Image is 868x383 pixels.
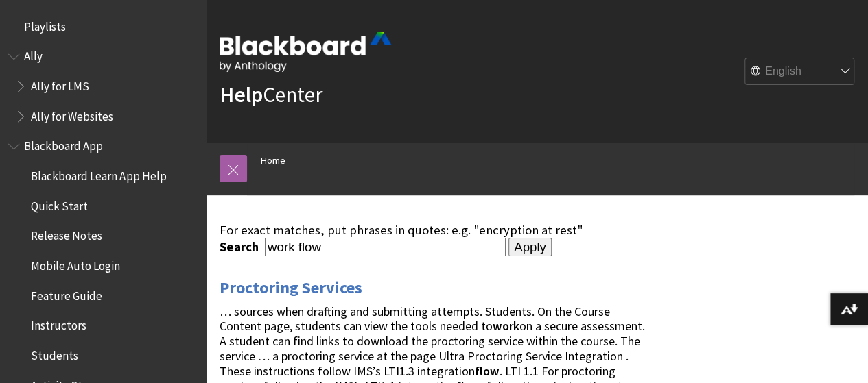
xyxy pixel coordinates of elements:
span: Blackboard App [24,135,103,153]
span: Ally for Websites [31,105,113,123]
span: Ally for LMS [31,75,89,93]
span: Ally [24,45,43,64]
span: Feature Guide [31,284,102,303]
span: Playlists [24,15,66,34]
span: Instructors [31,314,86,333]
a: HelpCenter [220,81,322,108]
input: Apply [508,238,552,257]
div: For exact matches, put phrases in quotes: e.g. "encryption at rest" [220,223,651,238]
strong: Help [220,81,263,108]
strong: work [493,318,519,334]
label: Search [220,239,262,255]
img: Blackboard by Anthology [220,32,391,72]
span: Release Notes [31,225,102,243]
nav: Book outline for Playlists [8,15,198,38]
select: Site Language Selector [745,58,855,86]
a: Home [261,152,285,169]
a: Proctoring Services [220,277,362,299]
span: Students [31,344,78,362]
nav: Book outline for Anthology Ally Help [8,45,198,128]
span: Mobile Auto Login [31,254,120,273]
span: Quick Start [31,195,88,213]
span: Blackboard Learn App Help [31,164,166,183]
strong: flow [475,363,500,379]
